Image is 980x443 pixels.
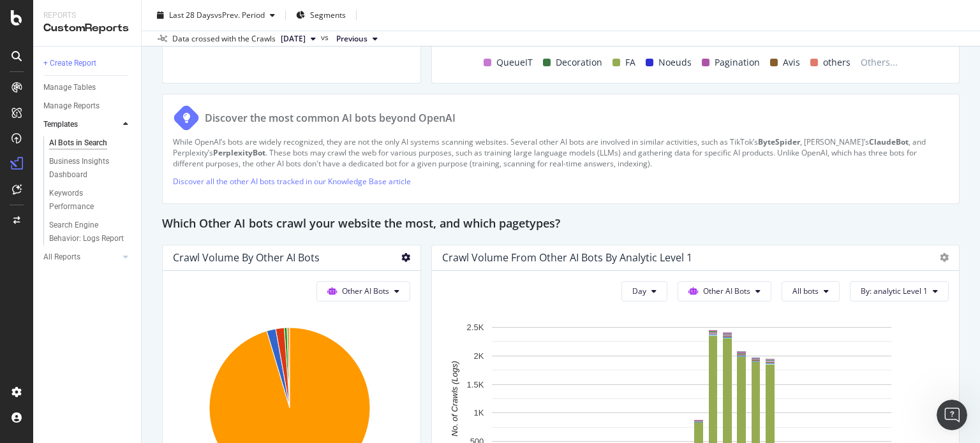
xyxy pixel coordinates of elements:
[703,286,750,296] span: Other AI Bots
[43,118,78,131] div: Templates
[43,81,132,94] a: Manage Tables
[43,57,96,70] div: + Create Report
[169,10,214,20] span: Last 28 Days
[342,286,389,296] span: Other AI Bots
[575,38,594,47] text: 2025
[496,55,533,70] span: QueueIT
[162,94,960,204] div: Discover the most common AI bots beyond OpenAIWhile OpenAI’s bots are widely recognized, they are...
[621,281,667,301] button: Day
[173,176,411,187] a: Discover all the other AI bots tracked in our Knowledge Base article
[152,5,280,25] button: Last 28 DaysvsPrev. Period
[823,55,850,70] span: others
[856,55,903,70] span: Others...
[937,400,967,430] iframe: Intercom live chat
[792,286,819,296] span: All bots
[632,286,646,296] span: Day
[214,10,265,20] span: vs Prev. Period
[43,10,131,21] div: Reports
[450,361,459,436] text: No. of Crawls (Logs)
[276,31,321,47] button: [DATE]
[205,111,456,126] div: Discover the most common AI bots beyond OpenAI
[49,155,122,182] div: Business Insights Dashboard
[173,136,949,169] p: While OpenAI’s bots are widely recognized, they are not the only AI systems scanning websites. Se...
[49,136,132,150] a: AI Bots in Search
[316,281,410,301] button: Other AI Bots
[321,32,331,43] span: vs
[162,214,960,235] div: Which Other AI bots crawl your website the most, and which pagetypes?
[832,38,850,47] text: 2025
[467,323,484,332] text: 2.5K
[875,38,893,47] text: 2025
[783,55,800,70] span: Avis
[49,155,132,182] a: Business Insights Dashboard
[43,57,132,70] a: + Create Report
[49,219,132,245] a: Search Engine Behavior: Logs Report
[715,55,760,70] span: Pagination
[336,33,367,45] span: Previous
[661,38,679,47] text: 2025
[43,118,119,131] a: Templates
[618,38,637,47] text: 2025
[43,251,80,264] div: All Reports
[43,81,96,94] div: Manage Tables
[533,38,551,47] text: 2025
[162,214,560,235] h2: Which Other AI bots crawl your website the most, and which pagetypes?
[869,136,909,147] strong: ClaudeBot
[43,251,119,264] a: All Reports
[173,251,320,264] div: Crawl Volume by Other AI Bots
[850,281,949,301] button: By: analytic Level 1
[49,187,132,214] a: Keywords Performance
[746,38,765,47] text: 2025
[556,55,602,70] span: Decoration
[213,147,265,158] strong: PerplexityBot
[43,99,132,113] a: Manage Reports
[789,38,808,47] text: 2025
[467,379,484,389] text: 1.5K
[658,55,692,70] span: Noeuds
[758,136,800,147] strong: ByteSpider
[310,10,346,20] span: Segments
[281,33,306,45] span: 2025 Sep. 5th
[172,33,276,45] div: Data crossed with the Crawls
[861,286,928,296] span: By: analytic Level 1
[49,219,124,245] div: Search Engine Behavior: Logs Report
[49,187,121,214] div: Keywords Performance
[49,136,107,150] div: AI Bots in Search
[473,408,484,418] text: 1K
[625,55,635,70] span: FA
[704,38,722,47] text: 2025
[442,251,692,264] div: Crawl Volume from Other AI Bots by analytic Level 1
[291,5,351,25] button: Segments
[782,281,840,301] button: All bots
[43,99,100,113] div: Manage Reports
[43,21,131,36] div: CustomReports
[473,351,484,361] text: 2K
[678,281,771,301] button: Other AI Bots
[331,31,383,47] button: Previous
